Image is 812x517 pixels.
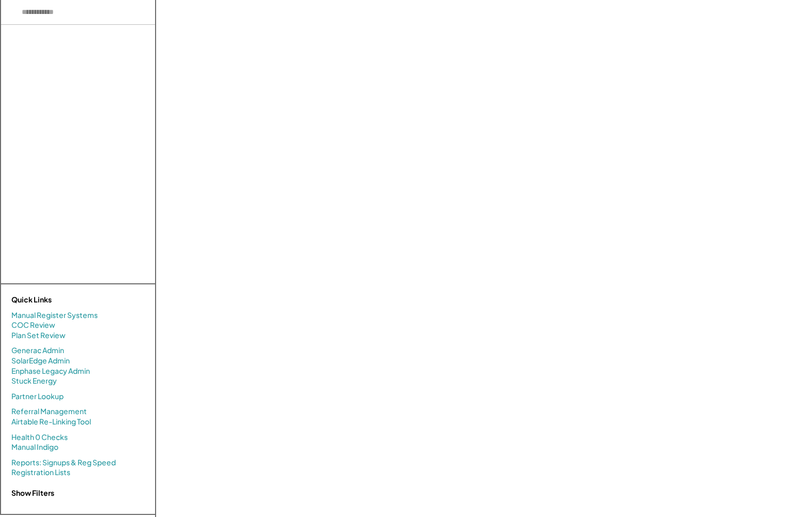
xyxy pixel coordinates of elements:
a: Plan Set Review [11,330,66,341]
a: Partner Lookup [11,391,64,402]
a: Registration Lists [11,467,70,478]
a: Manual Indigo [11,442,58,452]
a: SolarEdge Admin [11,356,70,366]
a: COC Review [11,320,55,330]
a: Health 0 Checks [11,432,68,443]
a: Reports: Signups & Reg Speed [11,458,116,468]
a: Manual Register Systems [11,310,98,321]
a: Airtable Re-Linking Tool [11,417,91,427]
a: Stuck Energy [11,376,57,386]
a: Enphase Legacy Admin [11,366,90,376]
strong: Show Filters [11,488,54,497]
a: Generac Admin [11,345,64,356]
a: Referral Management [11,406,87,417]
div: Quick Links [11,295,115,305]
